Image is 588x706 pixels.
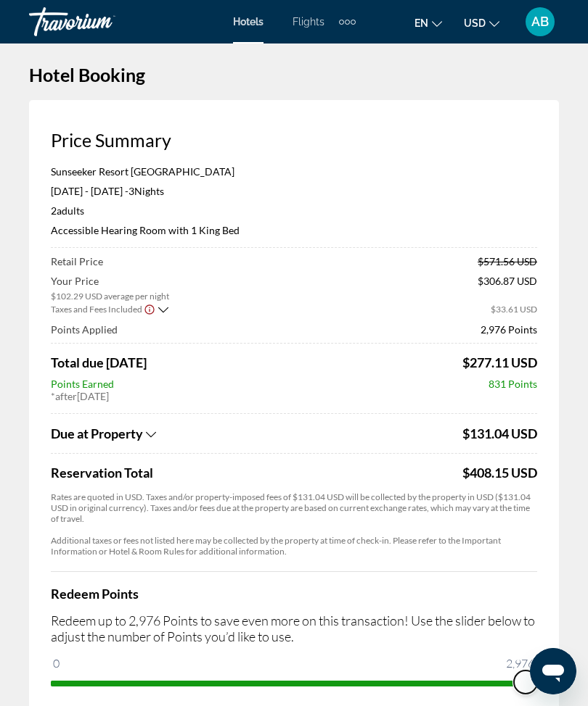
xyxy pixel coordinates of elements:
p: Rates are quoted in USD. Taxes and/or property-imposed fees of $131.04 USD will be collected by t... [51,491,537,524]
span: $306.87 USD [478,275,537,302]
button: Show Taxes and Fees disclaimer [144,302,155,315]
span: AB [531,14,549,29]
span: Total due [DATE] [51,354,147,370]
span: Due at Property [51,425,143,441]
span: Adults [57,204,84,217]
span: $102.29 USD average per night [51,291,169,302]
iframe: Button to launch messaging window [530,648,576,694]
span: Points Earned [51,378,114,390]
div: $408.15 USD [462,465,537,481]
button: Show Taxes and Fees breakdown [51,425,459,442]
button: Change language [415,12,442,33]
h4: Redeem Points [51,586,537,602]
span: $277.11 USD [462,354,537,370]
span: en [415,17,428,29]
p: Additional taxes or fees not listed here may be collected by the property at time of check-in. Pl... [51,535,537,557]
span: $33.61 USD [491,304,537,315]
p: Sunseeker Resort [GEOGRAPHIC_DATA] [51,165,537,178]
span: Your Price [51,275,169,287]
p: Accessible Hearing Room with 1 King Bed [51,224,537,236]
span: after [55,390,77,402]
span: Retail Price [51,255,103,267]
span: 0 [51,655,62,672]
span: $571.56 USD [478,255,537,267]
span: USD [464,17,486,29]
span: ngx-slider [514,670,537,694]
ngx-slider: ngx-slider [51,681,537,684]
p: Redeem up to 2,976 Points to save even more on this transaction! Use the slider below to adjust t... [51,612,537,644]
button: User Menu [521,7,559,37]
span: Reservation Total [51,465,459,481]
div: * [DATE] [51,390,537,402]
h1: Hotel Booking [29,64,559,86]
span: Nights [134,185,164,197]
span: 2,976 Points [481,323,537,336]
button: Show Taxes and Fees breakdown [51,302,168,316]
span: 2,976 [504,655,536,672]
span: 831 Points [489,378,537,390]
span: Points Applied [51,323,118,336]
a: Hotels [233,16,264,28]
p: [DATE] - [DATE] - [51,185,537,197]
span: 2 [51,204,84,217]
a: Flights [293,16,324,28]
a: Travorium [29,3,174,41]
button: Extra navigation items [339,10,356,33]
button: Change currency [464,12,499,33]
span: $131.04 USD [462,425,537,441]
span: Taxes and Fees Included [51,304,142,315]
span: 3 [128,185,134,197]
h3: Price Summary [51,129,537,151]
